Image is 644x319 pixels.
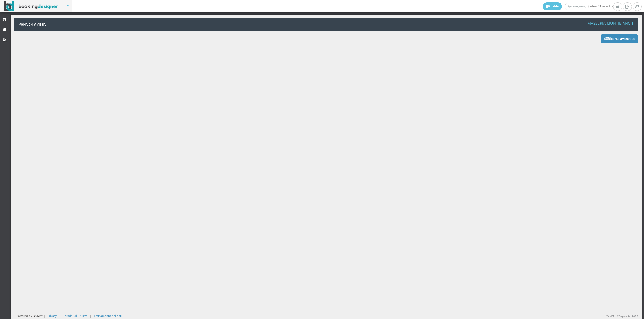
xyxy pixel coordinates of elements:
[565,3,588,10] a: [PERSON_NAME]
[94,314,122,318] a: Trattamento dei dati
[587,21,634,25] h4: Masseria Muntibianchi
[4,1,58,11] img: BookingDesigner.com
[543,2,562,10] a: Profilo
[16,314,45,318] div: Powered by |
[32,314,43,318] img: ionet_small_logo.png
[47,314,57,318] a: Privacy
[90,314,92,318] div: |
[63,314,87,318] a: Termini di utilizzo
[543,2,613,10] span: sabato, 27 settembre
[14,18,70,31] a: Prenotazioni
[59,314,61,318] div: |
[601,34,638,43] button: Ricerca avanzata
